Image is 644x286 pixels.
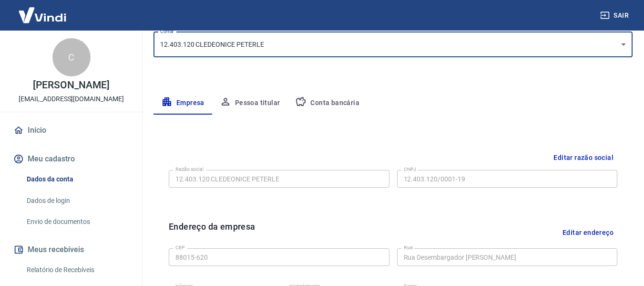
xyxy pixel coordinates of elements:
[598,7,633,24] button: Sair
[160,28,174,35] label: Conta
[175,166,204,173] label: Razão social
[287,92,367,115] button: Conta bancária
[11,0,73,30] img: Vindi
[153,92,212,115] button: Empresa
[19,94,124,104] p: [EMAIL_ADDRESS][DOMAIN_NAME]
[212,92,288,115] button: Pessoa titular
[11,148,131,169] button: Meu cadastro
[23,191,131,211] a: Dados de login
[33,80,109,90] p: [PERSON_NAME]
[153,32,633,57] div: 12.403.120 CLEDEONICE PETERLE
[175,244,184,251] label: CEP
[11,120,131,141] a: Início
[52,38,91,76] div: C
[550,149,617,167] button: Editar razão social
[23,212,131,232] a: Envio de documentos
[11,239,131,260] button: Meus recebíveis
[404,166,416,173] label: CNPJ
[559,220,617,244] button: Editar endereço
[23,260,131,280] a: Relatório de Recebíveis
[404,244,413,251] label: Rua
[169,220,256,244] h6: Endereço da empresa
[23,169,131,189] a: Dados da conta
